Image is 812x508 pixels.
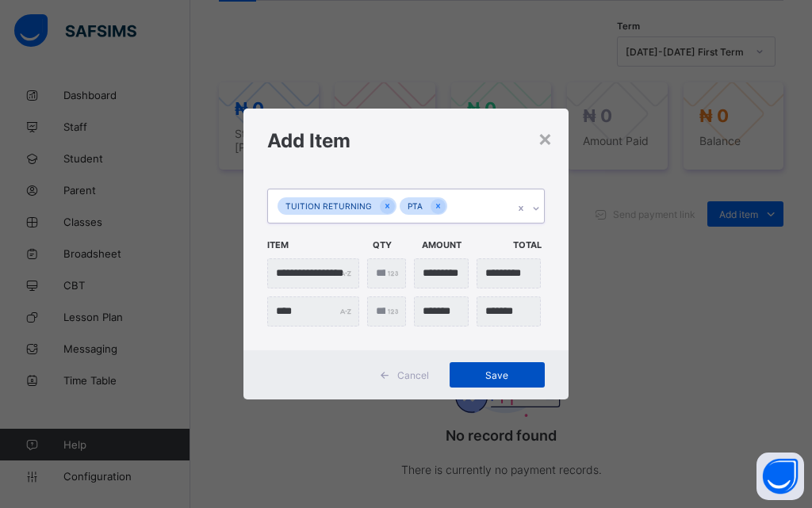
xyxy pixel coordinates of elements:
[373,231,414,258] span: Qty
[538,124,553,151] div: ×
[462,369,533,381] span: Save
[267,129,545,152] h1: Add Item
[278,197,380,216] div: TUITION RETURNING
[267,231,364,258] span: Item
[422,231,505,258] span: Amount
[756,453,804,500] button: Open asap
[400,197,431,216] div: PTA
[513,231,554,258] span: Total
[397,369,429,381] span: Cancel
